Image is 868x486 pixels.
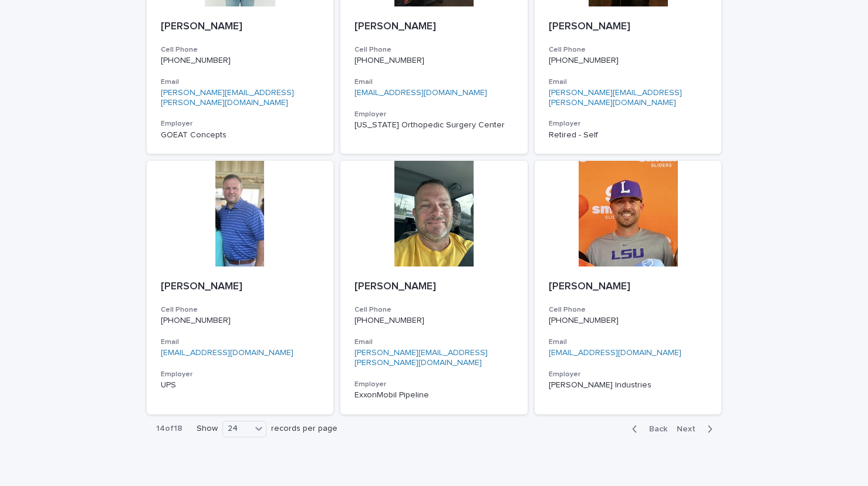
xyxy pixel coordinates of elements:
[549,89,682,107] a: [PERSON_NAME][EMAIL_ADDRESS][PERSON_NAME][DOMAIN_NAME]
[354,380,514,389] h3: Employer
[161,77,320,87] h3: Email
[354,120,514,130] p: [US_STATE] Orthopedic Surgery Center
[354,316,424,325] a: [PHONE_NUMBER]
[161,349,293,357] a: [EMAIL_ADDRESS][DOMAIN_NAME]
[549,370,708,379] h3: Employer
[549,305,708,315] h3: Cell Phone
[549,316,619,325] a: [PHONE_NUMBER]
[161,56,231,65] a: [PHONE_NUMBER]
[161,370,320,379] h3: Employer
[354,56,424,65] a: [PHONE_NUMBER]
[223,423,251,435] div: 24
[535,161,722,414] a: [PERSON_NAME]Cell Phone[PHONE_NUMBER]Email[EMAIL_ADDRESS][DOMAIN_NAME]Employer[PERSON_NAME] Indus...
[340,161,528,414] a: [PERSON_NAME]Cell Phone[PHONE_NUMBER]Email[PERSON_NAME][EMAIL_ADDRESS][PERSON_NAME][DOMAIN_NAME]E...
[672,424,722,434] button: Next
[354,349,488,367] a: [PERSON_NAME][EMAIL_ADDRESS][PERSON_NAME][DOMAIN_NAME]
[271,424,337,434] p: records per page
[549,56,619,65] a: [PHONE_NUMBER]
[147,161,334,414] a: [PERSON_NAME]Cell Phone[PHONE_NUMBER]Email[EMAIL_ADDRESS][DOMAIN_NAME]EmployerUPS
[161,130,320,140] p: GOEAT Concepts
[354,281,514,293] p: [PERSON_NAME]
[549,380,708,390] p: [PERSON_NAME] Industries
[354,77,514,87] h3: Email
[549,338,708,347] h3: Email
[354,390,514,400] p: ExxonMobil Pipeline
[623,424,672,434] button: Back
[161,380,320,390] p: UPS
[354,305,514,315] h3: Cell Phone
[161,119,320,129] h3: Employer
[642,425,667,433] span: Back
[549,130,708,140] p: Retired - Self
[147,414,192,443] p: 14 of 18
[161,281,320,293] p: [PERSON_NAME]
[677,425,702,433] span: Next
[354,338,514,347] h3: Email
[549,77,708,87] h3: Email
[161,338,320,347] h3: Email
[161,89,294,107] a: [PERSON_NAME][EMAIL_ADDRESS][PERSON_NAME][DOMAIN_NAME]
[354,110,514,119] h3: Employer
[161,305,320,315] h3: Cell Phone
[354,89,487,97] a: [EMAIL_ADDRESS][DOMAIN_NAME]
[549,349,681,357] a: [EMAIL_ADDRESS][DOMAIN_NAME]
[549,119,708,129] h3: Employer
[161,316,231,325] a: [PHONE_NUMBER]
[549,281,708,293] p: [PERSON_NAME]
[197,424,218,434] p: Show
